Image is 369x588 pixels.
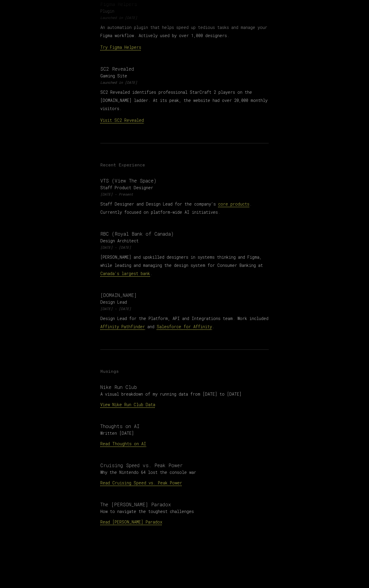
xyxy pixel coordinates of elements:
p: Written [DATE] [100,430,269,436]
h3: Cruising Speed vs. Peak Power [100,462,269,469]
p: Design Lead for the Platform, API and Integrations team. Work included and . [100,314,269,331]
a: Affinity Pathfinder [100,324,145,329]
a: Canada's largest bank [100,271,150,276]
h3: SC2 Revealed [100,65,269,72]
p: [DATE] - Present [100,192,269,196]
a: Read [PERSON_NAME] Paradox [100,519,162,525]
p: [PERSON_NAME] and upskilled designers in systems thinking and Figma, while leading and managing t... [100,253,269,278]
h3: [DOMAIN_NAME] [100,292,269,299]
p: Launched in [DATE] [100,80,269,85]
p: Design Architect [100,238,269,244]
a: Visit SC2 Revealed [100,117,144,123]
p: [DATE] - [DATE] [100,245,269,250]
a: core products [218,201,249,207]
h3: The [PERSON_NAME] Paradox [100,501,269,508]
a: Try Figma Helpers [100,44,141,50]
p: Design Lead [100,299,269,305]
a: Salesforce for Affinity [157,324,212,329]
p: Launched in [DATE] [100,15,269,20]
h3: Nike Run Club [100,384,269,391]
h3: VTS (View The Space) [100,177,269,184]
h3: Figma Helpers [100,1,269,8]
h3: RBC (Royal Bank of Canada) [100,230,269,237]
p: An automation plugin that helps speed up tedious tasks and manage your Figma workflow. Actively u... [100,23,269,40]
a: Read Thoughts on AI [100,441,146,446]
p: Why the Nintendo 64 lost the console war [100,469,269,475]
h2: Recent Experience [100,162,269,168]
p: A visual breakdown of my running data from [DATE] to [DATE] [100,391,269,397]
p: Plugin [100,8,269,14]
p: Staff Product Designer [100,185,269,191]
p: SC2 Revealed identifies professional StarCraft 2 players on the [DOMAIN_NAME] ladder. At its peak... [100,88,269,113]
a: View Nike Run Club Data [100,402,155,407]
a: Read Cruising Speed vs. Peak Power [100,480,182,486]
p: Staff Designer and Design Lead for the company's . Currently focused on platform-wide AI initiati... [100,200,269,216]
h3: Thoughts on AI [100,423,269,430]
p: [DATE] - [DATE] [100,306,269,311]
h2: Musings [100,368,269,374]
p: How to navigate the toughest challenges [100,509,269,514]
p: Gaming Site [100,73,269,79]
